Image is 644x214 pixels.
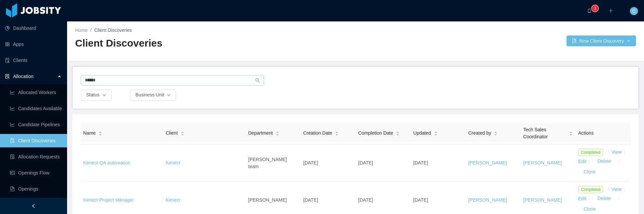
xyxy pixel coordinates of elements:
i: icon: caret-down [99,133,102,135]
span: Creation Date [303,130,332,137]
span: Department [248,130,273,137]
i: icon: caret-up [494,131,498,133]
a: [PERSON_NAME] [468,160,507,165]
a: [PERSON_NAME] [523,197,562,203]
a: icon: auditClients [5,54,62,67]
i: icon: caret-up [434,131,437,133]
td: [PERSON_NAME] team [246,145,301,182]
button: Delete [592,193,616,204]
i: icon: search [255,78,260,83]
h2: Client Discoveries [75,37,356,50]
div: Sort [494,130,498,135]
i: icon: bell [587,8,592,13]
span: Actions [578,130,594,136]
button: icon: file-addNew Client Discoverydown [567,35,636,46]
i: icon: caret-down [180,133,184,135]
span: Created by [468,130,491,137]
button: Statusicon: down [81,90,112,100]
div: Sort [180,130,184,135]
span: Client [166,130,178,137]
i: icon: caret-up [396,131,400,133]
a: icon: idcardOpenings Flow [10,166,62,180]
span: Tech Sales Coordinator [523,126,566,140]
div: Sort [396,130,400,135]
a: Edit [578,158,586,164]
i: icon: caret-down [569,133,573,135]
button: Clone [578,167,601,177]
a: Edit [578,196,586,201]
a: icon: appstoreApps [5,38,62,51]
i: icon: caret-down [276,133,279,135]
sup: 3 [592,5,598,12]
a: icon: file-searchClient Discoveries [10,134,62,147]
a: View [611,187,622,192]
span: Completion Date [358,130,393,137]
i: icon: caret-down [494,133,498,135]
i: icon: caret-up [276,131,279,133]
a: icon: file-doneAllocation Requests [10,150,62,163]
span: Completed [578,149,603,156]
span: Allocation [13,74,34,79]
td: [DATE] [356,145,411,182]
i: icon: solution [5,74,10,79]
a: Kenect-QA automation [83,160,130,165]
i: icon: plus [608,8,613,13]
span: Client Discoveries [94,27,132,33]
div: Sort [275,130,279,135]
div: Sort [569,130,573,135]
a: Kenect [166,160,180,165]
div: Sort [98,130,102,135]
i: icon: caret-down [335,133,339,135]
i: icon: caret-up [180,131,184,133]
a: icon: line-chartCandidates Available [10,102,62,115]
i: icon: caret-up [569,131,573,133]
a: Kenect [166,197,180,203]
i: icon: caret-down [396,133,400,135]
a: icon: file-textOpenings [10,182,62,196]
a: Home [75,27,88,33]
a: icon: line-chartCandidate Pipelines [10,118,62,131]
a: icon: pie-chartDashboard [5,21,62,35]
div: Sort [335,130,339,135]
i: icon: caret-down [434,133,437,135]
span: Updated [413,130,431,137]
td: [DATE] [301,145,356,182]
span: / [90,27,92,33]
td: [DATE] [411,145,466,182]
a: icon: line-chartAllocated Workers [10,86,62,99]
span: C [632,7,636,15]
button: Business Uniticon: down [130,90,176,100]
div: Sort [434,130,438,135]
a: [PERSON_NAME] [468,197,507,203]
a: View [611,149,622,155]
i: icon: caret-up [335,131,339,133]
span: Completed [578,186,603,193]
p: 3 [594,5,596,12]
span: Name [83,130,96,137]
a: [PERSON_NAME] [523,160,562,165]
a: Kenect-Project Manager [83,197,134,203]
button: Delete [592,156,616,167]
i: icon: caret-up [99,131,102,133]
